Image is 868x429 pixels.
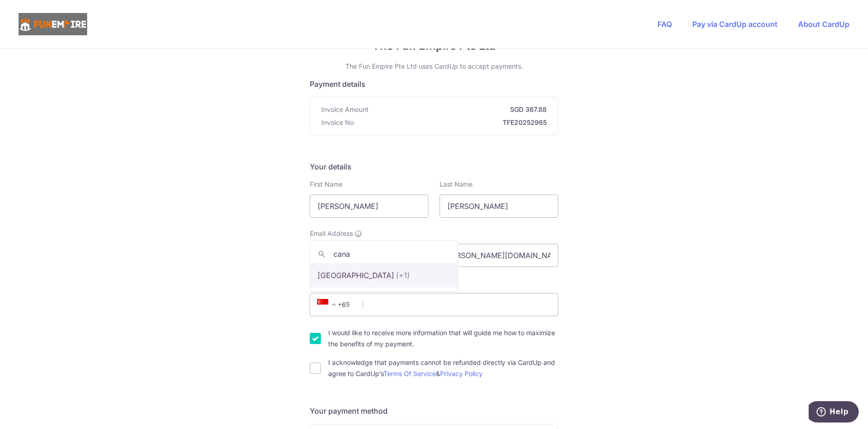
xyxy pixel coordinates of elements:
span: +65 [314,299,356,310]
strong: SGD 367.88 [372,105,547,114]
input: First name [310,195,428,218]
h5: Payment details [310,78,558,90]
input: Last name [440,195,558,218]
a: Terms Of Service [383,370,436,377]
h5: Your payment method [310,405,558,416]
span: Invoice No [321,118,354,127]
a: About CardUp [798,19,849,29]
span: Email Address [310,229,353,238]
span: +65 [317,299,339,310]
strong: TFE20252965 [357,118,547,127]
iframe: Opens a widget where you can find more information [809,401,859,424]
a: Pay via CardUp account [692,19,778,29]
a: Privacy Policy [440,370,483,377]
span: Invoice Amount [321,105,369,114]
label: I would like to receive more information that will guide me how to maximize the benefits of my pa... [328,327,558,350]
label: I acknowledge that payments cannot be refunded directly via CardUp and agree to CardUp’s & [328,357,558,379]
label: First Name [310,180,343,189]
p: The Fun Empire Pte Ltd uses CardUp to accept payments. [310,62,558,71]
h5: Your details [310,161,558,172]
span: (+1) [396,270,410,281]
p: [GEOGRAPHIC_DATA] [318,270,394,281]
a: FAQ [657,19,672,29]
label: Last Name [440,180,472,189]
